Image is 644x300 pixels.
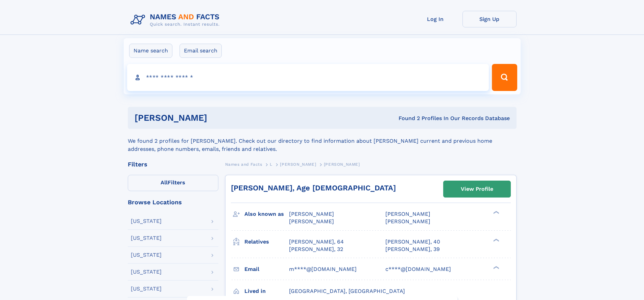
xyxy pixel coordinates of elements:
[244,236,289,248] h3: Relatives
[492,238,500,242] div: ❯
[131,235,162,241] div: [US_STATE]
[128,129,517,153] div: We found 2 profiles for [PERSON_NAME]. Check out our directory to find information about [PERSON_...
[492,64,517,91] button: Search Button
[128,161,218,167] div: Filters
[270,160,272,168] a: L
[128,175,218,191] label: Filters
[225,160,262,168] a: Names and Facts
[408,11,462,27] a: Log In
[280,160,316,168] a: [PERSON_NAME]
[289,238,344,246] a: [PERSON_NAME], 64
[289,288,405,294] span: [GEOGRAPHIC_DATA], [GEOGRAPHIC_DATA]
[385,246,440,253] a: [PERSON_NAME], 39
[128,11,225,29] img: Logo Names and Facts
[244,263,289,275] h3: Email
[280,162,316,167] span: [PERSON_NAME]
[127,64,489,91] input: search input
[461,181,493,197] div: View Profile
[289,246,343,253] a: [PERSON_NAME], 32
[161,179,168,186] span: All
[244,285,289,297] h3: Lived in
[244,208,289,220] h3: Also known as
[180,44,222,58] label: Email search
[131,269,162,275] div: [US_STATE]
[289,211,334,217] span: [PERSON_NAME]
[231,184,396,192] a: [PERSON_NAME], Age [DEMOGRAPHIC_DATA]
[492,210,500,215] div: ❯
[385,211,430,217] span: [PERSON_NAME]
[462,11,517,27] a: Sign Up
[131,218,162,224] div: [US_STATE]
[270,162,272,167] span: L
[129,44,172,58] label: Name search
[128,199,218,205] div: Browse Locations
[303,115,510,122] div: Found 2 Profiles In Our Records Database
[324,162,360,167] span: [PERSON_NAME]
[385,238,440,246] a: [PERSON_NAME], 40
[131,252,162,258] div: [US_STATE]
[131,286,162,292] div: [US_STATE]
[135,114,303,122] h1: [PERSON_NAME]
[444,181,510,197] a: View Profile
[385,218,430,225] span: [PERSON_NAME]
[289,218,334,225] span: [PERSON_NAME]
[492,265,500,270] div: ❯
